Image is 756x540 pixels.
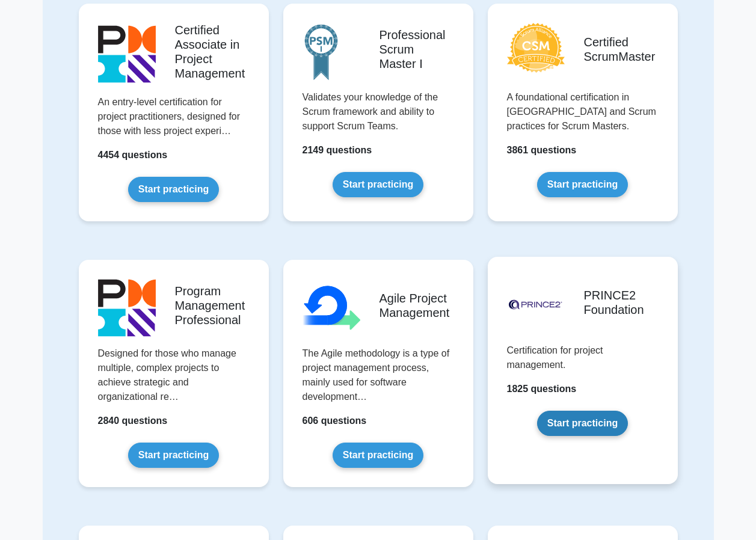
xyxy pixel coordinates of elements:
a: Start practicing [333,172,423,197]
a: Start practicing [128,443,219,468]
a: Start practicing [537,411,628,436]
a: Start practicing [333,443,423,468]
a: Start practicing [537,172,628,197]
a: Start practicing [128,177,219,202]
